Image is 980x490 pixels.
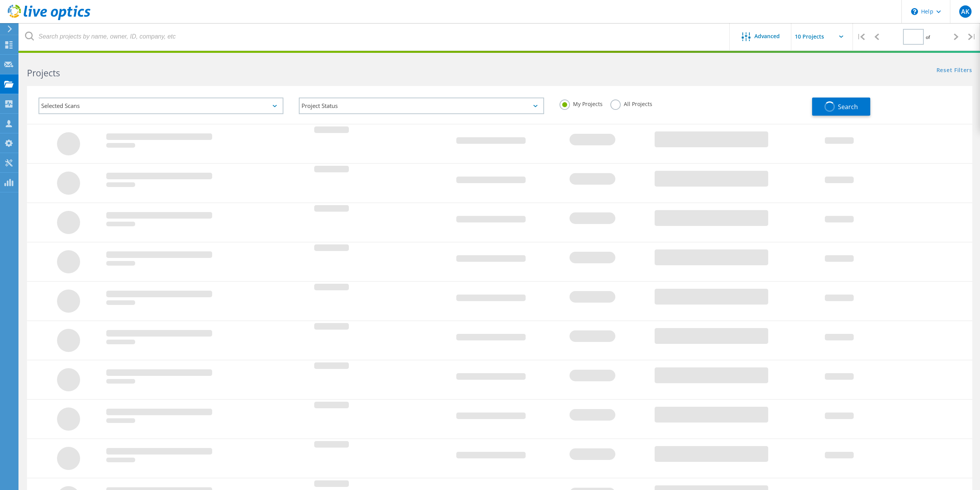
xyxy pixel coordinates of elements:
button: Search [812,98,870,116]
span: AK [961,8,969,15]
span: of [926,34,930,40]
label: My Projects [560,99,603,107]
input: Search projects by name, owner, ID, company, etc [19,23,730,50]
a: Live Optics Dashboard [8,16,90,22]
div: | [964,23,980,51]
div: Project Status [299,98,544,114]
div: Selected Scans [39,98,283,114]
b: Projects [27,67,60,79]
div: | [853,23,869,51]
span: Advanced [754,34,780,39]
label: All Projects [610,99,652,107]
svg: \n [911,8,918,15]
a: Reset Filters [936,67,972,74]
span: Search [838,103,858,111]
